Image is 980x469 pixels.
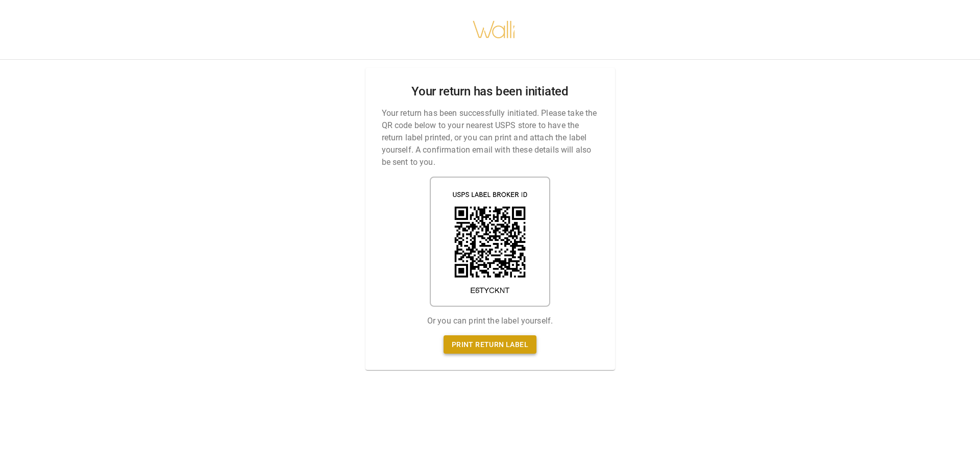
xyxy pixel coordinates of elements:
a: Print return label [444,335,536,354]
p: Or you can print the label yourself. [427,315,553,327]
p: Your return has been successfully initiated. Please take the QR code below to your nearest USPS s... [382,107,599,168]
h2: Your return has been initiated [411,84,569,99]
img: walli-inc.myshopify.com [472,8,516,52]
img: shipping label qr code [430,177,550,307]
